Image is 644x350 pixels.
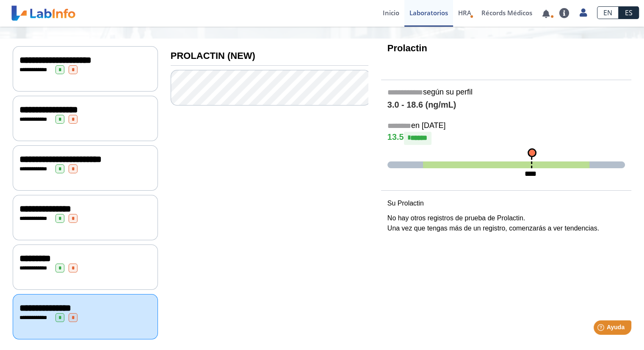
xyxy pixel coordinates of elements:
iframe: Help widget launcher [569,317,635,341]
span: HRA [458,8,471,17]
a: EN [597,6,619,19]
b: Prolactin [387,43,427,53]
h4: 13.5 [387,132,625,144]
p: No hay otros registros de prueba de Prolactin. Una vez que tengas más de un registro, comenzarás ... [387,213,625,233]
h5: según su perfil [387,88,625,97]
p: Su Prolactin [387,198,625,208]
a: ES [619,6,639,19]
h5: en [DATE] [387,121,625,131]
h4: 3.0 - 18.6 (ng/mL) [387,100,625,110]
b: PROLACTIN (NEW) [171,50,255,61]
